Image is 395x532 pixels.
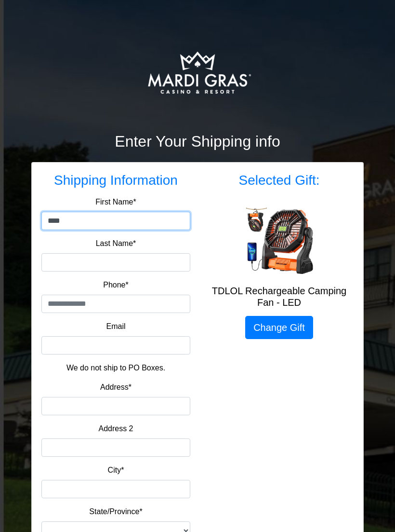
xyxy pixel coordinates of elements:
label: Phone* [103,279,129,291]
p: We do not ship to PO Boxes. [49,362,183,374]
h3: Selected Gift: [205,172,354,189]
label: Address* [100,382,132,393]
label: First Name* [95,196,136,208]
label: Last Name* [96,238,136,249]
label: State/Province* [89,506,142,518]
a: Change Gift [245,316,313,339]
img: TDLOL Rechargeable Camping Fan - LED [241,200,318,277]
h3: Shipping Information [41,172,190,189]
label: Address 2 [98,423,133,435]
h2: Enter Your Shipping info [31,132,364,150]
label: City* [108,464,124,476]
label: Email [106,321,125,332]
h5: TDLOL Rechargeable Camping Fan - LED [205,285,354,308]
img: Logo [112,24,283,121]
